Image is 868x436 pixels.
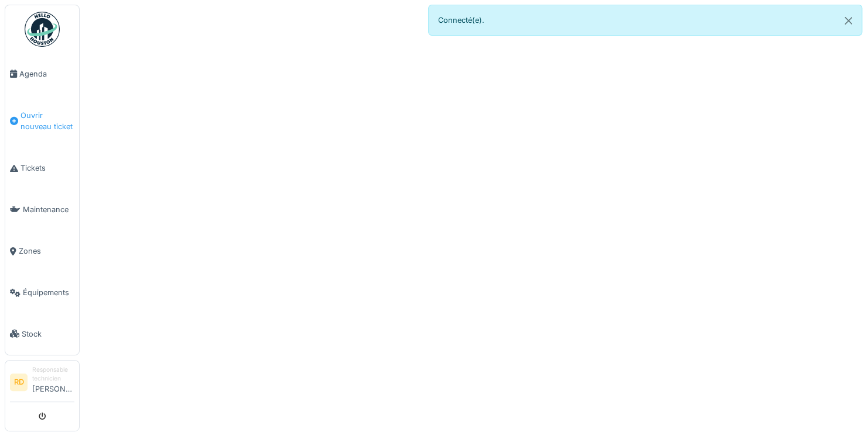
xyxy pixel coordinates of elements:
[5,313,79,355] a: Stock
[22,328,74,340] span: Stock
[20,162,74,174] span: Tickets
[25,12,60,47] img: Badge_color-CXgf-gQk.svg
[5,95,79,147] a: Ouvrir nouveau ticket
[32,365,74,383] div: Responsable technicien
[32,365,74,399] li: [PERSON_NAME]
[5,53,79,95] a: Agenda
[5,230,79,272] a: Zones
[428,5,862,36] div: Connecté(e).
[5,272,79,313] a: Équipements
[10,373,28,391] li: RD
[20,110,74,132] span: Ouvrir nouveau ticket
[19,68,74,79] span: Agenda
[23,204,74,215] span: Maintenance
[19,245,74,257] span: Zones
[10,365,74,402] a: RD Responsable technicien[PERSON_NAME]
[23,287,74,298] span: Équipements
[5,189,79,230] a: Maintenance
[5,147,79,189] a: Tickets
[835,5,862,36] button: Close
